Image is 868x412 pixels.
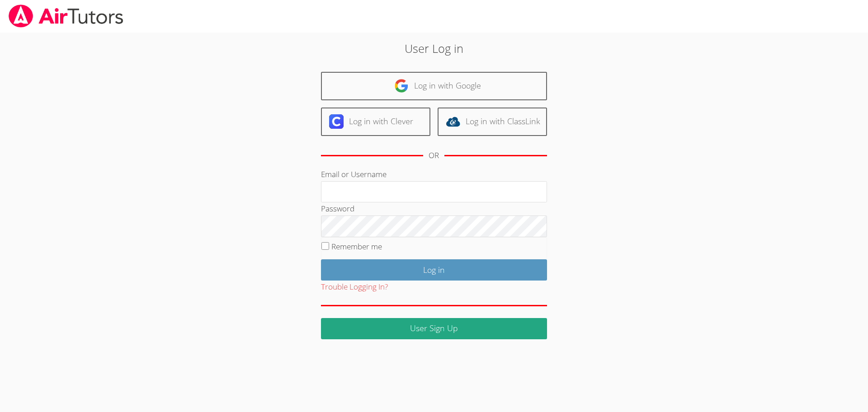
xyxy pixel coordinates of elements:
a: Log in with Google [321,72,547,100]
button: Trouble Logging In? [321,281,388,294]
a: User Sign Up [321,318,547,339]
img: airtutors_banner-c4298cdbf04f3fff15de1276eac7730deb9818008684d7c2e4769d2f7ddbe033.png [8,5,124,28]
label: Remember me [331,241,382,252]
label: Email or Username [321,169,387,179]
label: Password [321,203,354,214]
img: classlink-logo-d6bb404cc1216ec64c9a2012d9dc4662098be43eaf13dc465df04b49fa7ab582.svg [446,114,460,129]
h2: User Log in [200,40,669,57]
input: Log in [321,259,547,281]
div: OR [429,149,439,162]
img: clever-logo-6eab21bc6e7a338710f1a6ff85c0baf02591cd810cc4098c63d3a4b26e2feb20.svg [329,114,344,129]
a: Log in with Clever [321,108,430,136]
a: Log in with ClassLink [438,108,547,136]
img: google-logo-50288ca7cdecda66e5e0955fdab243c47b7ad437acaf1139b6f446037453330a.svg [394,79,409,93]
